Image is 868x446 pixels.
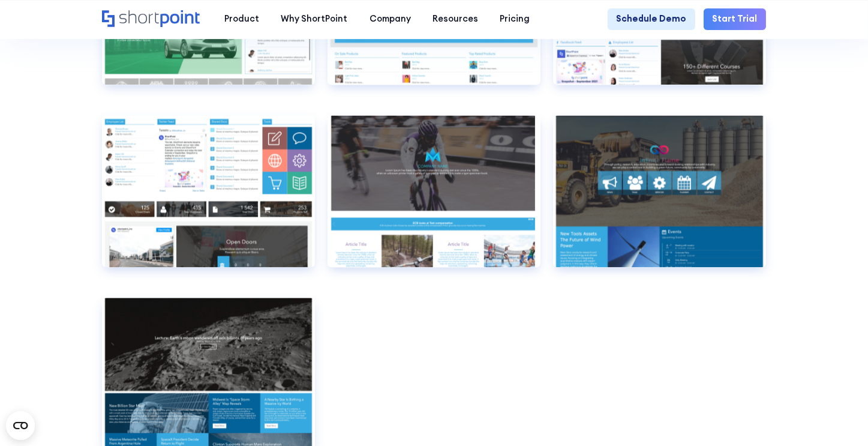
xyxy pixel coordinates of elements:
button: Open CMP widget [6,411,35,440]
div: Pricing [500,13,530,26]
div: Product [224,13,259,26]
a: Sport Intranet [328,115,540,285]
div: Company [370,13,411,26]
a: Pricing [489,8,540,30]
a: Company [359,8,422,30]
iframe: Chat Widget [808,388,868,446]
a: Schedule Demo [608,8,695,30]
a: Product [214,8,270,30]
a: Technology 1 [553,115,766,285]
div: Resources [433,13,478,26]
a: Start Trial [704,8,766,30]
a: Home [102,10,203,29]
a: Why ShortPoint [270,8,358,30]
div: Widget de chat [808,388,868,446]
div: Why ShortPoint [281,13,348,26]
a: Resources [422,8,489,30]
a: Social 2 [102,115,315,285]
